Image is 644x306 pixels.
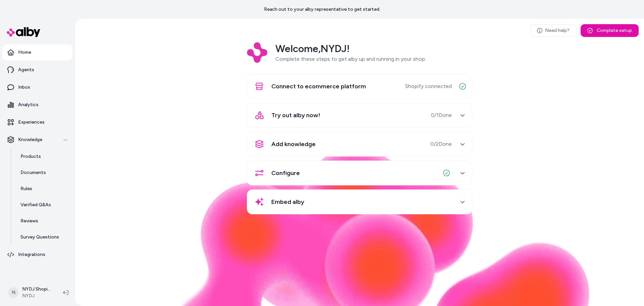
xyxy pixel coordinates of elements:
[275,42,426,55] h2: Welcome, NYDJ !
[251,194,468,210] button: Embed alby
[18,84,30,91] p: Inbox
[251,78,468,94] button: Connect to ecommerce platformShopify connected
[271,82,366,91] span: Connect to ecommerce platform
[14,181,72,197] a: Rules
[3,44,72,60] a: Home
[14,229,72,245] a: Survey Questions
[581,24,639,37] button: Complete setup
[431,111,452,119] span: 0 / 1 Done
[405,82,452,90] span: Shopify connected
[3,132,72,148] button: Knowledge
[271,111,320,120] span: Try out alby now!
[14,148,72,165] a: Products
[14,213,72,229] a: Reviews
[3,247,72,263] a: Integrations
[251,136,468,152] button: Add knowledge0/2Done
[251,165,468,181] button: Configure
[271,197,304,207] span: Embed alby
[8,287,19,298] span: N
[20,218,38,224] p: Reviews
[247,42,267,63] img: Logo
[14,197,72,213] a: Verified Q&As
[4,282,58,303] button: NNYDJ ShopifyNYDJ
[264,6,380,13] p: Reach out to your alby representative to get started.
[275,56,426,62] span: Complete these steps to get alby up and running in your shop.
[271,139,316,149] span: Add knowledge
[3,62,72,78] a: Agents
[20,169,46,176] p: Documents
[20,234,59,241] p: Survey Questions
[3,79,72,95] a: Inbox
[129,146,590,306] img: alby Bubble
[3,97,72,113] a: Analytics
[18,136,42,143] p: Knowledge
[7,27,40,37] img: alby Logo
[430,140,452,148] span: 0 / 2 Done
[20,185,32,192] p: Rules
[3,114,72,130] a: Experiences
[251,107,468,123] button: Try out alby now!0/1Done
[14,165,72,181] a: Documents
[20,202,51,208] p: Verified Q&As
[22,293,52,299] span: NYDJ
[18,101,39,108] p: Analytics
[18,49,31,56] p: Home
[18,251,45,258] p: Integrations
[20,153,41,160] p: Products
[530,24,577,37] a: Need help?
[271,168,300,178] span: Configure
[18,119,45,126] p: Experiences
[22,286,52,293] p: NYDJ Shopify
[18,67,34,73] p: Agents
